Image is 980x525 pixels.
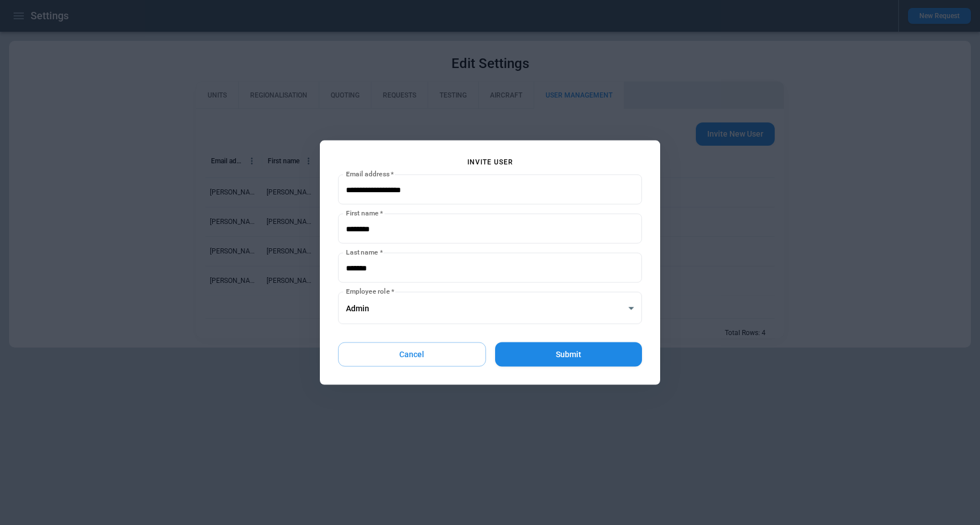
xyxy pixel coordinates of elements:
[467,159,513,166] p: Invite User
[346,248,383,257] label: Last name
[346,287,394,297] label: Employee role
[346,209,383,218] label: First name
[338,342,486,367] button: Cancel
[495,342,642,367] button: Submit
[338,292,642,324] div: Admin
[346,170,394,179] label: Email address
